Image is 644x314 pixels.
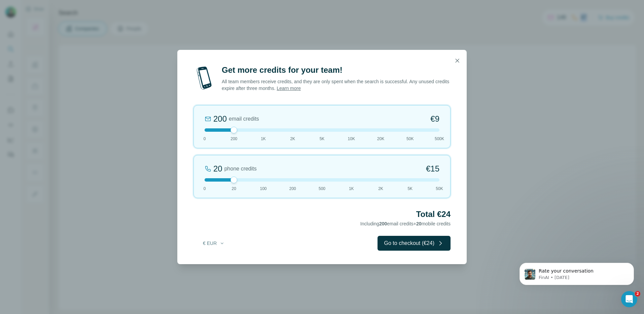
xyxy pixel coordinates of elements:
[436,186,443,192] span: 50K
[378,186,383,192] span: 2K
[435,136,444,142] span: 500K
[213,114,227,124] div: 200
[406,136,414,142] span: 50K
[430,114,439,124] span: €9
[290,136,295,142] span: 2K
[193,65,215,92] img: mobile-phone
[509,249,644,296] iframe: Intercom notifications message
[348,136,355,142] span: 10K
[407,186,413,192] span: 5K
[426,163,439,174] span: €15
[232,186,236,192] span: 20
[416,221,422,226] span: 20
[319,186,325,192] span: 500
[320,136,325,142] span: 5K
[224,165,257,173] span: phone credits
[289,186,296,192] span: 200
[360,221,451,226] span: Including email credits + mobile credits
[213,163,222,174] div: 20
[277,86,301,91] a: Learn more
[379,221,387,226] span: 200
[378,236,451,251] button: Go to checkout (€24)
[230,136,237,142] span: 200
[260,186,266,192] span: 100
[204,186,206,192] span: 0
[349,186,354,192] span: 1K
[377,136,384,142] span: 20K
[222,78,451,92] p: All team members receive credits, and they are only spent when the search is successful. Any unus...
[621,291,637,307] iframe: Intercom live chat
[193,209,451,220] h2: Total €24
[198,237,229,249] button: € EUR
[261,136,266,142] span: 1K
[635,291,640,296] span: 2
[204,136,206,142] span: 0
[229,115,259,123] span: email credits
